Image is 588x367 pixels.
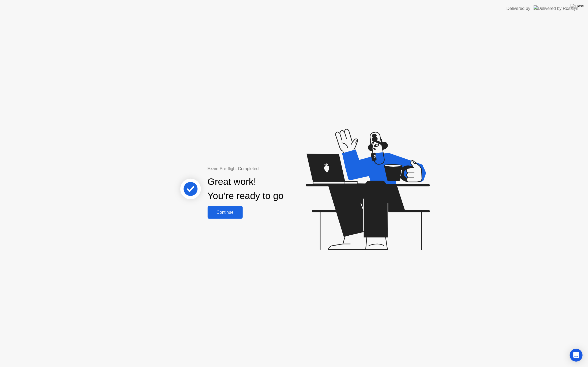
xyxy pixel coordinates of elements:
img: Close [571,4,584,8]
div: Exam Pre-flight Completed [208,166,318,172]
img: Delivered by Rosalyn [534,5,578,12]
div: Continue [209,210,241,215]
div: Open Intercom Messenger [570,349,583,362]
div: Delivered by [507,5,530,12]
div: Great work! You’re ready to go [208,175,284,203]
button: Continue [208,206,243,219]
